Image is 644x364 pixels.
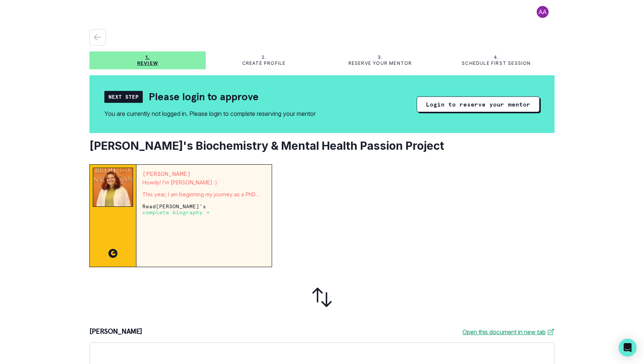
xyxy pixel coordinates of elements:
[149,90,259,103] h2: Please login to approve
[142,209,209,215] a: complete biography →
[93,168,133,206] img: Mentor Image
[104,109,316,118] div: You are currently not logged in. Please login to complete reserving your mentor
[348,60,412,66] p: Reserve your mentor
[494,54,499,60] p: 4.
[142,203,266,215] p: Read [PERSON_NAME] 's
[378,54,382,60] p: 3.
[142,180,266,186] p: Howdy! I’m [PERSON_NAME] :)
[89,327,142,336] p: [PERSON_NAME]
[619,339,637,357] div: Open Intercom Messenger
[463,327,555,336] a: Open this document in new tab
[104,91,143,103] div: Next Step
[89,139,555,152] h2: [PERSON_NAME]'s Biochemistry & Mental Health Passion Project
[242,60,286,66] p: Create profile
[417,96,540,112] button: Login to reserve your mentor
[142,171,266,177] p: [PERSON_NAME]
[462,60,531,66] p: Schedule first session
[142,192,266,197] p: This year, I am beginning my journey as a PhD student in Cell and Molecular Biology at [GEOGRAPHI...
[531,6,555,18] button: profile picture
[137,60,158,66] p: Review
[262,54,266,60] p: 2.
[145,54,150,60] p: 1.
[108,249,117,258] img: CC image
